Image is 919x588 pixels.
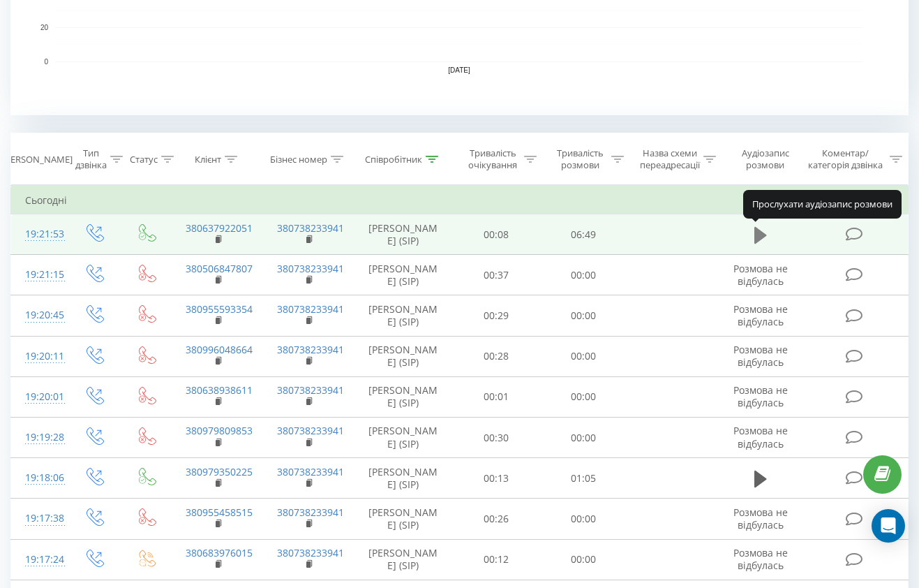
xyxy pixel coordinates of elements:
td: 00:00 [540,418,628,458]
td: 00:12 [452,539,540,580]
div: Тривалість розмови [553,147,608,171]
td: [PERSON_NAME] (SIP) [354,499,453,539]
td: [PERSON_NAME] (SIP) [354,458,453,499]
span: Розмова не відбулась [733,383,788,409]
div: Бізнес номер [270,154,327,166]
span: Розмова не відбулась [733,262,788,288]
div: Прослухати аудіозапис розмови [743,190,902,218]
div: [PERSON_NAME] [2,154,73,166]
td: 00:29 [452,295,540,336]
a: 380683976015 [186,546,253,559]
div: 19:17:24 [25,546,53,573]
a: 380738233941 [277,302,344,316]
div: 19:18:06 [25,464,53,492]
td: Сьогодні [11,186,909,214]
a: 380637922051 [186,221,253,235]
text: 20 [40,24,49,31]
td: 00:00 [540,499,628,539]
div: Open Intercom Messenger [872,509,905,543]
span: Розмова не відбулась [733,506,788,531]
span: Розмова не відбулась [733,302,788,328]
div: 19:20:11 [25,343,53,370]
div: 19:20:45 [25,302,53,329]
td: 06:49 [540,214,628,255]
a: 380996048664 [186,343,253,356]
div: Коментар/категорія дзвінка [805,147,886,171]
td: 00:00 [540,295,628,336]
td: [PERSON_NAME] (SIP) [354,376,453,417]
text: 0 [44,58,48,66]
a: 380738233941 [277,506,344,519]
a: 380738233941 [277,262,344,275]
div: Назва схеми переадресації [640,147,700,171]
td: 00:26 [452,499,540,539]
td: 00:00 [540,255,628,295]
span: Розмова не відбулась [733,546,788,572]
td: 00:00 [540,539,628,580]
div: 19:20:01 [25,383,53,411]
td: [PERSON_NAME] (SIP) [354,214,453,255]
td: [PERSON_NAME] (SIP) [354,336,453,376]
div: Тип дзвінка [75,147,107,171]
td: 00:01 [452,376,540,417]
a: 380955593354 [186,302,253,316]
td: [PERSON_NAME] (SIP) [354,539,453,580]
td: [PERSON_NAME] (SIP) [354,418,453,458]
div: Статус [130,154,158,166]
td: [PERSON_NAME] (SIP) [354,295,453,336]
a: 380738233941 [277,465,344,478]
a: 380738233941 [277,221,344,235]
a: 380738233941 [277,546,344,559]
a: 380506847807 [186,262,253,275]
div: Співробітник [365,154,422,166]
td: 00:37 [452,255,540,295]
div: Тривалість очікування [465,147,521,171]
a: 380738233941 [277,424,344,437]
td: 00:13 [452,458,540,499]
td: 00:28 [452,336,540,376]
td: 00:30 [452,418,540,458]
td: 00:00 [540,376,628,417]
td: 00:08 [452,214,540,255]
div: 19:17:38 [25,505,53,532]
div: Клієнт [195,154,221,166]
td: 01:05 [540,458,628,499]
div: 19:19:28 [25,424,53,451]
span: Розмова не відбулась [733,424,788,450]
a: 380738233941 [277,383,344,397]
a: 380979809853 [186,424,253,437]
div: Аудіозапис розмови [731,147,800,171]
a: 380979350225 [186,465,253,478]
div: 19:21:53 [25,221,53,248]
span: Розмова не відбулась [733,343,788,369]
div: 19:21:15 [25,261,53,288]
td: [PERSON_NAME] (SIP) [354,255,453,295]
a: 380955458515 [186,506,253,519]
a: 380738233941 [277,343,344,356]
td: 00:00 [540,336,628,376]
a: 380638938611 [186,383,253,397]
text: [DATE] [448,66,470,74]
